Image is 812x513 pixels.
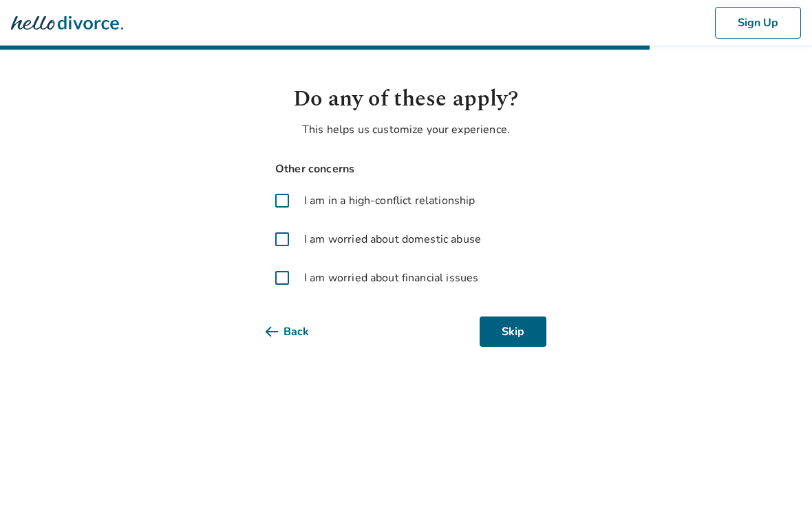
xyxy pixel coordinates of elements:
button: Back [266,316,331,347]
button: Skip [480,316,546,347]
span: I am worried about domestic abuse [304,231,481,248]
h1: Do any of these apply? [266,83,546,116]
span: Other concerns [266,160,546,179]
button: Sign Up [715,7,801,39]
span: I am in a high-conflict relationship [304,192,475,209]
span: I am worried about financial issues [304,270,478,286]
p: This helps us customize your experience. [266,121,546,138]
iframe: Chat Widget [743,447,812,513]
